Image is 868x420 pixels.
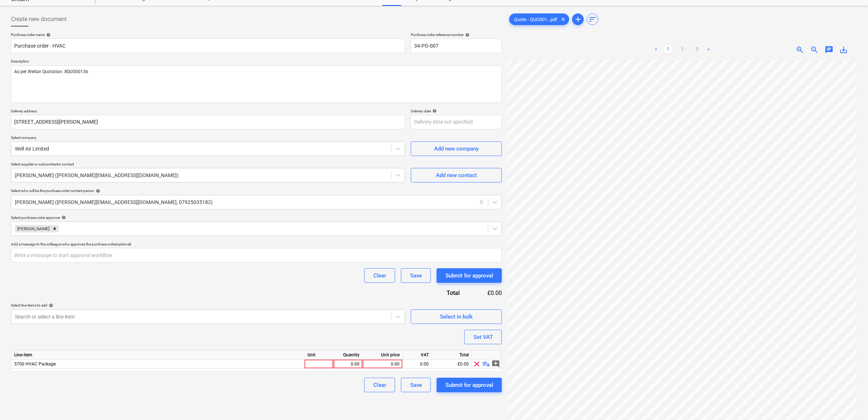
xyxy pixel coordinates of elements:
[464,330,502,344] button: Set VAT
[437,378,502,392] button: Submit for approval
[704,45,713,54] a: Next page
[11,248,502,263] input: Write a message to start approval workflow
[445,271,493,280] div: Submit for approval
[337,360,360,369] div: 0.00
[11,39,405,53] input: Document name
[664,45,672,54] a: Page 1 is your current page
[693,45,702,54] a: Page 3
[810,45,819,54] span: zoom_out
[401,268,431,283] button: Save
[364,378,395,392] button: Clear
[411,39,502,53] input: Reference number
[11,59,502,65] p: Description
[559,15,567,24] span: clear
[11,351,305,360] div: Line-item
[437,268,502,283] button: Submit for approval
[411,115,502,129] input: Delivery date not specified
[492,360,500,368] span: add_comment
[588,15,597,24] span: sort
[11,242,502,247] div: Add a message to the colleague who approves the purchase order (optional)
[474,332,493,342] div: Set VAT
[11,32,405,37] div: Purchase order name
[11,215,502,220] div: Select purchase order approver
[60,215,66,220] span: help
[47,303,53,308] span: help
[11,162,405,168] p: Select supplier or subcontractor contact
[434,144,479,153] div: Add new company
[411,309,502,324] button: Select in bulk
[411,32,502,37] div: Purchase order reference number
[410,271,422,280] div: Save
[15,225,51,232] div: [PERSON_NAME]
[11,303,405,308] div: Select line-items to add
[436,171,477,180] div: Add new contact
[840,45,848,54] span: save_alt
[14,361,56,367] span: 5700 HVAC Package
[11,115,405,129] input: Delivery address
[796,45,805,54] span: zoom_in
[373,271,386,280] div: Clear
[411,168,502,183] button: Add new contact
[472,289,502,297] div: £0.00
[445,380,493,390] div: Submit for approval
[403,351,432,360] div: VAT
[440,312,473,321] div: Select in bulk
[406,360,429,369] div: 0.00
[11,135,405,141] p: Select company
[364,268,395,283] button: Clear
[363,351,403,360] div: Unit price
[94,189,100,193] span: help
[51,225,59,232] div: Remove Sam Cornford
[825,45,834,54] span: chat
[482,360,491,368] span: playlist_add
[305,351,334,360] div: Unit
[366,360,400,369] div: 0.00
[411,141,502,156] button: Add new company
[432,351,472,360] div: Total
[464,33,470,37] span: help
[431,109,437,113] span: help
[510,17,562,22] span: Quote - QUO001...pdf
[45,33,51,37] span: help
[11,65,502,103] textarea: As per Wellair Quotation: #QUO00136
[432,360,472,369] div: £0.00
[473,360,482,368] span: clear
[11,188,502,193] div: Select who will be the purchase order contact person
[373,380,386,390] div: Clear
[407,289,471,297] div: Total
[574,15,582,24] span: add
[11,109,405,115] p: Delivery address
[334,351,363,360] div: Quantity
[411,109,502,113] div: Delivery date
[652,45,661,54] a: Previous page
[678,45,687,54] a: Page 2
[509,13,569,25] div: Quote - QUO001...pdf
[11,15,67,24] span: Create new document
[410,380,422,390] div: Save
[401,378,431,392] button: Save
